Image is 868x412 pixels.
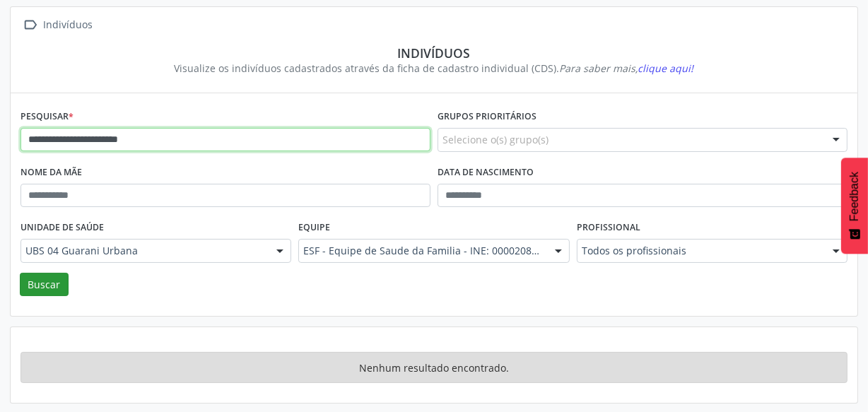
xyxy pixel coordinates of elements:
i:  [20,15,41,35]
label: Unidade de saúde [20,217,104,239]
div: Visualize os indivíduos cadastrados através da ficha de cadastro individual (CDS). [30,61,838,76]
label: Pesquisar [20,106,74,128]
span: ESF - Equipe de Saude da Familia - INE: 0000208183 [303,244,540,258]
label: Grupos prioritários [438,106,536,128]
label: Nome da mãe [20,162,82,184]
span: Selecione o(s) grupo(s) [442,132,549,147]
div: Indivíduos [41,15,95,35]
span: Todos os profissionais [582,244,819,258]
a:  Indivíduos [20,15,95,35]
span: UBS 04 Guarani Urbana [25,244,262,258]
div: Indivíduos [30,45,838,61]
label: Equipe [298,217,330,239]
span: Feedback [848,172,861,221]
span: clique aqui! [638,61,694,75]
button: Buscar [20,273,69,297]
div: Nenhum resultado encontrado. [20,352,848,383]
label: Data de nascimento [438,162,534,184]
label: Profissional [577,217,640,239]
i: Para saber mais, [560,61,694,75]
button: Feedback - Mostrar pesquisa [841,158,868,254]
